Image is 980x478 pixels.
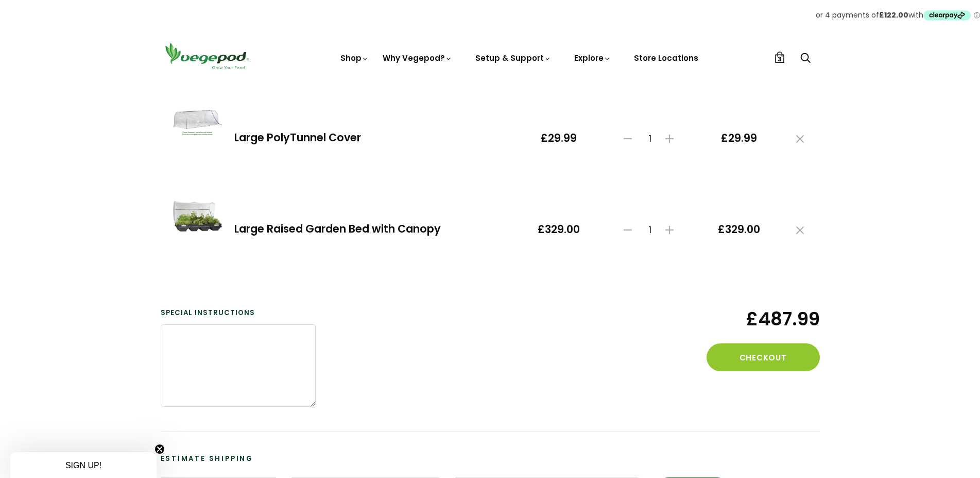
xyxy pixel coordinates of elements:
a: Search [800,53,811,64]
a: Setup & Support [475,53,552,63]
a: Explore [574,53,611,63]
button: Close teaser [154,444,165,454]
img: Vegepod [161,41,253,71]
a: Store Locations [634,53,698,63]
a: 3 [774,52,785,63]
span: £487.99 [664,308,819,330]
a: Why Vegepod? [383,53,453,63]
a: Large PolyTunnel Cover [234,130,361,145]
span: SIGN UP! [65,461,101,470]
span: £29.99 [711,132,768,145]
div: SIGN UP!Close teaser [10,452,157,478]
img: Large PolyTunnel Cover [173,110,222,135]
span: £29.99 [530,132,587,145]
button: Checkout [707,343,820,371]
span: £329.00 [711,223,768,236]
img: Large Raised Garden Bed with Canopy [173,201,222,232]
span: 1 [638,225,662,235]
a: Shop [340,53,369,63]
a: Large Raised Garden Bed with Canopy [234,221,441,236]
span: 3 [778,54,782,64]
span: 1 [638,134,662,144]
h3: Estimate Shipping [161,454,820,464]
label: Special instructions [161,308,316,318]
span: £329.00 [530,223,587,236]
